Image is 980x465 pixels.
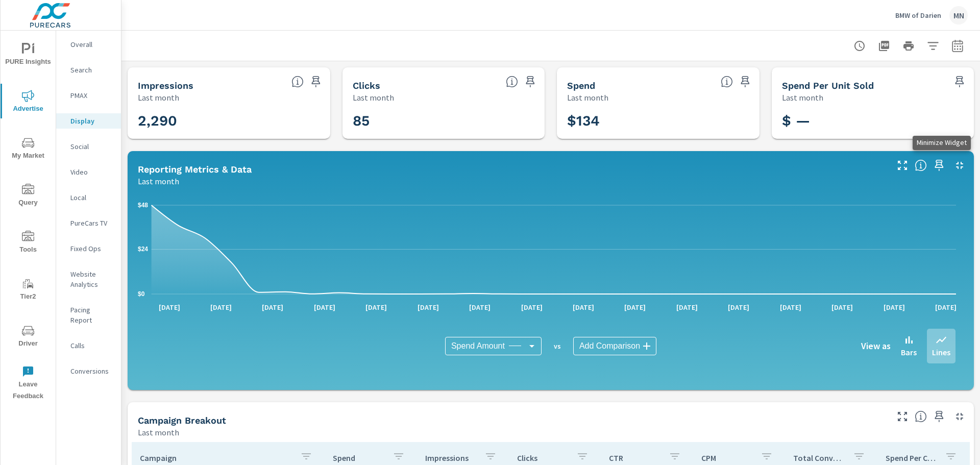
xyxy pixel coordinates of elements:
h5: Impressions [138,80,193,91]
div: Calls [56,338,121,353]
h6: View as [861,341,891,351]
p: [DATE] [462,302,498,312]
p: [DATE] [307,302,342,312]
div: Local [56,190,121,205]
p: BMW of Darien [895,11,941,20]
div: PureCars TV [56,215,121,231]
p: CTR [609,453,660,463]
p: Pacing Report [70,305,113,325]
p: [DATE] [773,302,808,312]
button: "Export Report to PDF" [874,36,894,56]
div: Spend Amount [445,337,542,355]
span: Driver [4,325,53,350]
button: Minimize Widget [951,408,968,425]
span: Leave Feedback [4,365,53,402]
p: PureCars TV [70,218,113,228]
div: Overall [56,37,121,52]
p: Last month [353,91,394,104]
text: $48 [138,202,148,209]
p: CPM [701,453,752,463]
p: Search [70,65,113,75]
p: [DATE] [410,302,446,312]
span: The number of times an ad was shown on your behalf. [291,76,304,88]
span: Spend Amount [451,341,505,351]
span: Understand Display data over time and see how metrics compare to each other. [915,159,927,172]
p: Overall [70,39,113,50]
div: Video [56,164,121,180]
h5: Campaign Breakout [138,415,226,426]
p: [DATE] [721,302,756,312]
p: Total Conversions [793,453,844,463]
h3: 2,290 [138,112,320,130]
p: Last month [567,91,608,104]
h5: Spend Per Unit Sold [782,80,874,91]
p: Calls [70,340,113,351]
p: Last month [138,91,179,104]
span: The number of times an ad was clicked by a consumer. [506,76,518,88]
p: Video [70,167,113,177]
p: Display [70,116,113,126]
h5: Reporting Metrics & Data [138,164,252,175]
button: Make Fullscreen [894,408,911,425]
p: Last month [138,175,179,187]
p: Clicks [517,453,568,463]
span: My Market [4,137,53,162]
p: [DATE] [876,302,912,312]
span: Tier2 [4,278,53,303]
p: Conversions [70,366,113,376]
span: Save this to your personalized report [522,74,538,90]
h3: 85 [353,112,535,130]
button: Print Report [898,36,919,56]
div: MN [949,6,968,25]
h5: Clicks [353,80,380,91]
p: [DATE] [617,302,653,312]
span: Tools [4,231,53,256]
div: PMAX [56,88,121,103]
p: [DATE] [152,302,187,312]
div: Website Analytics [56,266,121,292]
span: Add Comparison [579,341,640,351]
p: Website Analytics [70,269,113,289]
p: Last month [782,91,823,104]
text: $0 [138,290,145,298]
div: Social [56,139,121,154]
div: Display [56,113,121,129]
div: Conversions [56,363,121,379]
p: [DATE] [669,302,705,312]
p: Lines [932,346,950,358]
p: Impressions [425,453,476,463]
p: Spend Per Conversion [886,453,937,463]
p: [DATE] [203,302,239,312]
p: Bars [901,346,917,358]
div: Search [56,62,121,78]
p: PMAX [70,90,113,101]
p: [DATE] [358,302,394,312]
button: Make Fullscreen [894,157,911,174]
h3: $ — [782,112,964,130]
span: Save this to your personalized report [951,74,968,90]
p: vs [542,341,573,351]
span: Advertise [4,90,53,115]
p: Spend [333,453,384,463]
span: Save this to your personalized report [931,408,947,425]
text: $24 [138,246,148,253]
h3: $134 [567,112,749,130]
div: Pacing Report [56,302,121,328]
p: [DATE] [566,302,601,312]
span: Query [4,184,53,209]
p: [DATE] [255,302,290,312]
span: PURE Insights [4,43,53,68]
p: Campaign [140,453,292,463]
p: [DATE] [928,302,964,312]
h5: Spend [567,80,595,91]
span: Save this to your personalized report [737,74,753,90]
div: nav menu [1,31,56,406]
p: Local [70,192,113,203]
p: Social [70,141,113,152]
span: This is a summary of Display performance results by campaign. Each column can be sorted. [915,410,927,423]
span: Save this to your personalized report [308,74,324,90]
p: Last month [138,426,179,438]
p: Fixed Ops [70,243,113,254]
button: Select Date Range [947,36,968,56]
span: The amount of money spent on advertising during the period. [721,76,733,88]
